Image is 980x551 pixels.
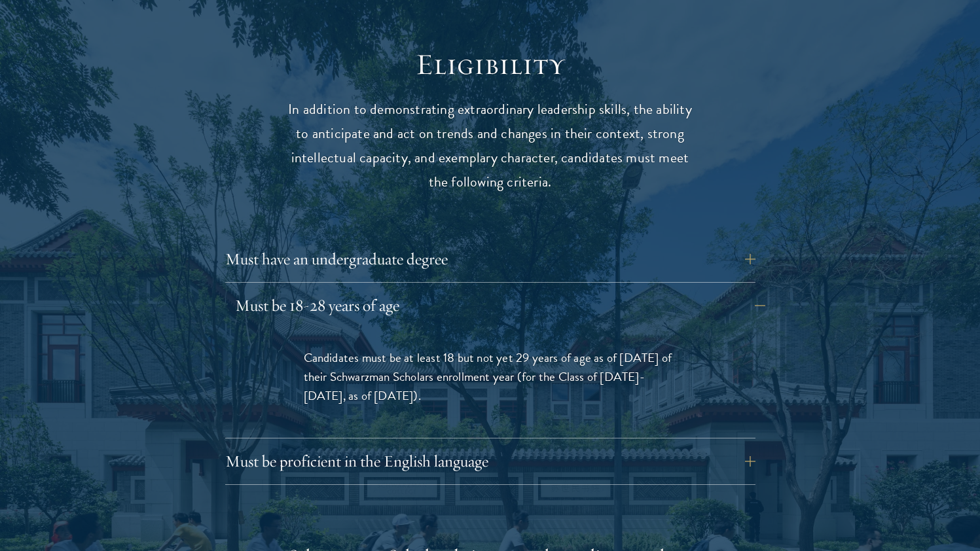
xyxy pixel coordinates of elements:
span: Candidates must be at least 18 but not yet 29 years of age as of [DATE] of their Schwarzman Schol... [304,348,672,405]
h2: Eligibility [287,46,693,83]
p: In addition to demonstrating extraordinary leadership skills, the ability to anticipate and act o... [287,98,693,194]
button: Must be proficient in the English language [225,446,755,477]
button: Must be 18-28 years of age [235,290,765,321]
button: Must have an undergraduate degree [225,243,755,275]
